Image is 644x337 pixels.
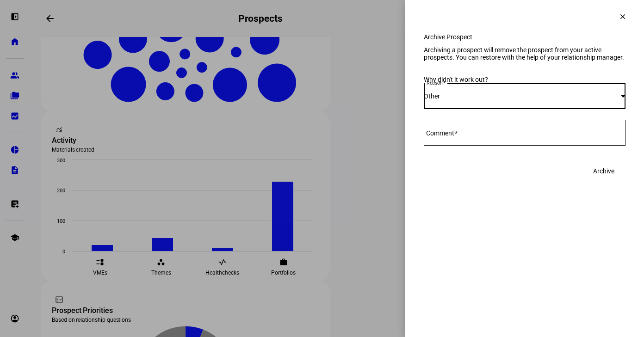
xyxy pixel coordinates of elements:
[619,12,627,21] mat-icon: clear
[426,129,454,137] mat-label: Comment
[427,80,443,86] mat-label: Reason
[424,92,440,100] span: Other
[424,46,625,61] div: Archiving a prospect will remove the prospect from your active prospects. You can restore with th...
[424,33,625,41] div: Archive Prospect
[424,76,625,83] div: Why didn't it work out?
